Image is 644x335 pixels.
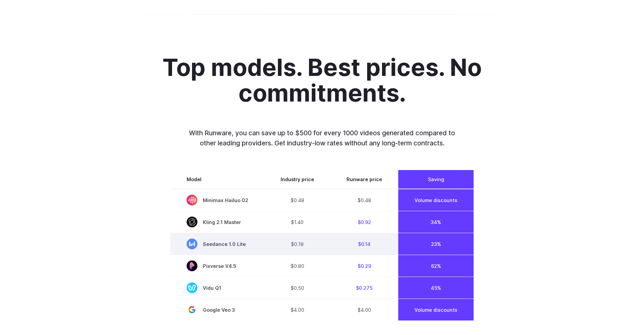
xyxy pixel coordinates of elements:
[134,55,510,106] h2: Top models. Best prices. No commitments.
[414,307,457,313] a: Volume discounts
[187,260,248,271] span: Pixverse V4.5
[330,299,398,321] td: $4.00
[330,255,398,277] td: $0.29
[182,128,463,148] p: With Runware, you can save up to $500 for every 1000 videos generated compared to other leading p...
[187,217,248,227] span: Kling 2.1 Master
[264,211,330,233] td: $1.40
[264,189,330,211] td: $0.48
[330,233,398,255] td: $0.14
[264,233,330,255] td: $0.18
[187,239,248,249] span: Seedance 1.0 Lite
[170,170,264,189] th: Model
[264,255,330,277] td: $0.80
[187,195,248,205] span: Minimax Hailuo 02
[330,189,398,211] td: $0.48
[187,304,248,315] span: Google Veo 3
[264,170,330,189] th: Industry price
[398,255,474,277] td: 62%
[414,197,457,203] a: Volume discounts
[264,277,330,299] td: $0.50
[398,170,474,189] th: Saving
[264,299,330,321] td: $4.00
[398,233,474,255] td: 23%
[398,211,474,233] td: 34%
[330,211,398,233] td: $0.92
[330,277,398,299] td: $0.275
[330,170,398,189] th: Runware price
[187,282,248,293] span: Vidu Q1
[398,277,474,299] td: 45%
